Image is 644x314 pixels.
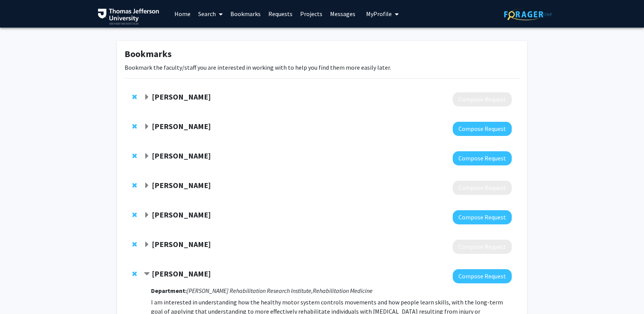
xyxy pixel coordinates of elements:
[125,49,519,60] h1: Bookmarks
[144,183,150,189] span: Expand Meghan Harrison Bookmark
[132,271,137,277] span: Remove Aaron Wong from bookmarks
[313,287,373,294] i: Rehabilitation Medicine
[98,8,159,25] img: Thomas Jefferson University Logo
[504,8,552,20] img: ForagerOne Logo
[125,63,519,72] p: Bookmark the faculty/staff you are interested in working with to help you find them more easily l...
[453,269,512,283] button: Compose Request to Aaron Wong
[144,124,150,130] span: Expand Jennie Ryan Bookmark
[152,92,211,101] strong: [PERSON_NAME]
[152,210,211,219] strong: [PERSON_NAME]
[453,181,512,195] button: Compose Request to Meghan Harrison
[453,151,512,165] button: Compose Request to Zhikui Wei
[132,182,137,188] span: Remove Meghan Harrison from bookmarks
[326,0,359,27] a: Messages
[132,94,137,100] span: Remove Megan Reed from bookmarks
[144,212,150,218] span: Expand Kimberly McLaughlin Bookmark
[366,10,392,18] span: My Profile
[152,180,211,190] strong: [PERSON_NAME]
[171,0,194,27] a: Home
[194,0,227,27] a: Search
[144,153,150,159] span: Expand Zhikui Wei Bookmark
[152,269,211,278] strong: [PERSON_NAME]
[453,240,512,254] button: Compose Request to Syed Shah
[152,239,211,249] strong: [PERSON_NAME]
[227,0,264,27] a: Bookmarks
[187,287,313,294] i: [PERSON_NAME] Rehabilitation Research Institute,
[151,287,187,294] strong: Department:
[264,0,296,27] a: Requests
[144,94,150,100] span: Expand Megan Reed Bookmark
[6,280,33,308] iframe: Chat
[296,0,326,27] a: Projects
[453,210,512,224] button: Compose Request to Kimberly McLaughlin
[453,122,512,136] button: Compose Request to Jennie Ryan
[132,123,137,129] span: Remove Jennie Ryan from bookmarks
[152,121,211,131] strong: [PERSON_NAME]
[144,242,150,248] span: Expand Syed Shah Bookmark
[453,92,512,106] button: Compose Request to Megan Reed
[144,271,150,277] span: Contract Aaron Wong Bookmark
[152,151,211,160] strong: [PERSON_NAME]
[132,153,137,159] span: Remove Zhikui Wei from bookmarks
[132,241,137,247] span: Remove Syed Shah from bookmarks
[132,212,137,218] span: Remove Kimberly McLaughlin from bookmarks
